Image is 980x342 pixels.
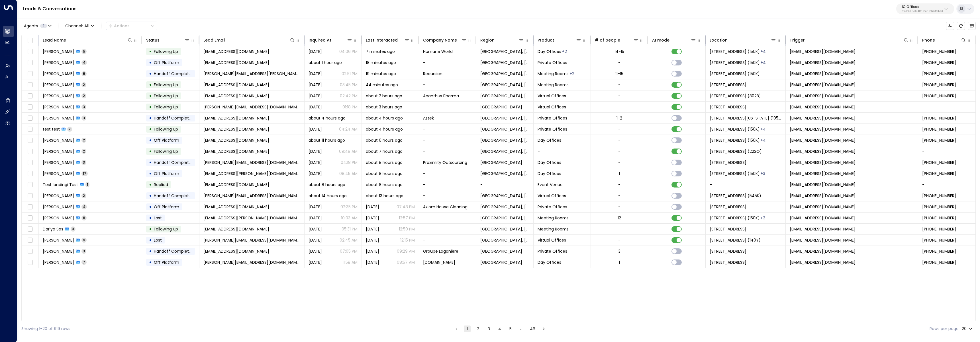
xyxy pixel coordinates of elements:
span: 5 [81,49,87,54]
span: +14374366667 [922,60,956,65]
div: 250 University Avenue (250U),140 Yonge Street (140Y),545 King Street West (545K),302 Bay Street (... [760,49,766,54]
span: Oct 06, 2025 [309,104,322,110]
span: noreply@notifications.hubspot.com [790,193,856,199]
button: Go to page 2 [475,325,481,332]
span: test test [43,126,60,132]
span: Handoff Completed [154,160,194,165]
div: • [149,191,152,201]
td: - [419,79,476,90]
span: noreply@notifications.hubspot.com [790,82,856,88]
a: Leads & Conversations [23,5,77,12]
div: • [149,69,152,79]
span: Ottawa, ON [480,149,529,154]
span: Vancouver, BC [480,115,529,121]
span: Stefan Wodzinski [43,93,74,99]
span: 44 minutes ago [366,82,398,88]
span: 2 [81,193,86,198]
div: - [618,126,620,132]
div: Region [480,37,495,44]
button: Go to page 5 [507,325,514,332]
span: Felix Feng [43,104,74,110]
button: Actions [106,22,157,30]
span: Event Venue [538,182,563,188]
span: noreply@notifications.hubspot.com [790,182,856,188]
span: doraelisa84@gmail.com [203,149,269,154]
div: Status [146,37,190,44]
span: Toggle select row [26,115,34,122]
div: Actions [109,23,130,28]
span: Elisa Sánchez [43,149,74,154]
span: Toronto, ON [480,60,529,65]
td: - [419,179,476,190]
span: test@landingi.com [203,182,269,188]
span: Channel: [63,22,97,30]
p: 01:18 PM [342,104,358,110]
td: - [476,179,534,190]
div: 250 University Avenue (250U),140 Yonge Street (140Y),545 King Street West (545K),302 Bay Street (... [760,137,766,143]
div: Inquired At [309,37,331,44]
span: Toggle select row [26,81,34,88]
span: 2 [81,149,86,154]
p: 08:45 AM [339,171,358,176]
td: - [918,179,975,190]
div: - [618,149,620,154]
div: - [618,104,620,110]
span: Private Offices [538,115,567,121]
div: • [149,180,152,189]
div: Lead Name [43,37,66,44]
span: Toggle select row [26,181,34,188]
p: 03:45 PM [340,82,358,88]
span: 3 [81,104,86,109]
span: Jeet Singh [43,137,74,143]
button: Go to next page [540,325,547,332]
button: Customize [946,22,954,30]
span: Toronto, ON [480,93,529,99]
span: archi@axiomhousecleaning.com [203,204,269,210]
div: • [149,169,152,178]
span: Toggle select row [26,104,34,111]
td: - [918,146,975,157]
div: Lead Email [203,37,225,44]
button: Go to page 4 [496,325,503,332]
span: 1 [85,182,89,187]
span: noreply@notifications.hubspot.com [790,171,856,176]
div: - [618,182,620,188]
span: Toggle select row [26,48,34,55]
td: - [419,57,476,68]
span: Off Platform [154,137,179,143]
div: 11-15 [615,71,623,77]
div: Status [146,37,160,44]
span: Toggle select row [26,192,34,199]
span: about 1 hour ago [309,60,342,65]
button: Channel:All [63,22,97,30]
span: Yesterday [309,149,322,154]
span: 1155 Rue Metcalfe (1155M) [710,104,746,110]
span: garciamargot12@gmail.com [203,115,269,121]
span: Montreal [480,160,522,165]
span: about 3 hours ago [366,104,402,110]
span: Day Offices [538,171,561,176]
span: Montreal, QC [480,82,529,88]
p: cfe0f921-6736-41ff-9ccf-6d0a7fff47c3 [902,10,943,13]
span: Virtual Offices [538,104,566,110]
span: ts@ts.com [203,126,269,132]
span: 222 Queen Street (222Q) [710,149,762,154]
span: about 8 hours ago [366,171,403,176]
span: 7 minutes ago [366,49,395,54]
span: Toggle select row [26,170,34,177]
div: AI mode [652,37,669,44]
span: Toggle select row [26,203,34,211]
span: noreply@notifications.hubspot.com [790,93,856,99]
span: Following Up [154,104,178,110]
div: • [149,113,152,123]
span: Cindy McQuinn [43,71,74,77]
div: • [149,202,152,212]
div: Last Interacted [366,37,410,44]
span: +15045454654 [922,126,956,132]
td: - [706,179,786,190]
div: Company Name [423,37,467,44]
span: Toronto, ON [480,171,529,176]
span: +17656409840 [922,160,956,165]
span: Toggle select row [26,59,34,66]
span: Toronto, ON [480,71,529,77]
